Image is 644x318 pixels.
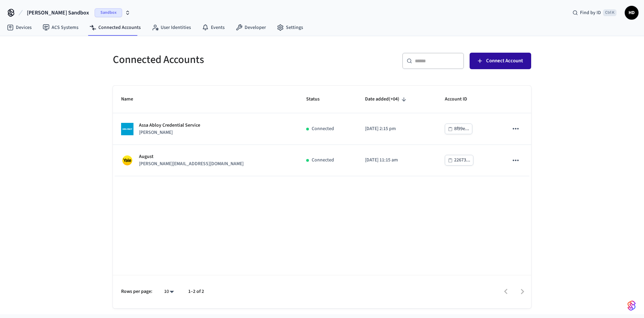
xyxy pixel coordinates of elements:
span: HD [625,7,638,19]
span: Account ID [445,94,476,105]
span: [PERSON_NAME] Sandbox [27,9,89,17]
a: Events [196,21,230,34]
div: 22673... [454,156,470,165]
p: 1–2 of 2 [188,288,204,295]
img: ASSA ABLOY Credential Service [121,123,133,135]
span: Status [306,94,329,105]
p: [DATE] 11:15 am [365,157,428,164]
p: [DATE] 2:15 pm [365,125,428,132]
div: Find by IDCtrl K [567,7,622,19]
a: Connected Accounts [84,21,146,34]
span: Name [121,94,142,105]
img: SeamLogoGradient.69752ec5.svg [627,300,636,311]
p: Connected [312,157,334,164]
a: Developer [230,21,271,34]
p: Assa Abloy Credential Service [139,122,200,129]
table: sticky table [113,86,531,176]
p: [PERSON_NAME][EMAIL_ADDRESS][DOMAIN_NAME] [139,160,244,168]
a: Devices [1,21,37,34]
p: Connected [312,125,334,132]
div: 10 [161,287,177,297]
button: 8f99e... [445,124,472,134]
p: [PERSON_NAME] [139,129,200,136]
img: Yale Logo, Square [121,154,133,167]
span: Find by ID [580,9,601,16]
h5: Connected Accounts [113,53,318,67]
p: August [139,153,244,160]
a: ACS Systems [37,21,84,34]
button: Connect Account [470,53,531,69]
a: User Identities [146,21,196,34]
button: 22673... [445,155,473,166]
span: Connect Account [486,56,523,65]
a: Settings [271,21,309,34]
button: HD [625,6,638,20]
div: 8f99e... [454,125,469,133]
p: Rows per page: [121,288,152,295]
span: Sandbox [95,8,122,17]
span: Date added(+04) [365,94,408,105]
span: Ctrl K [603,9,616,16]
